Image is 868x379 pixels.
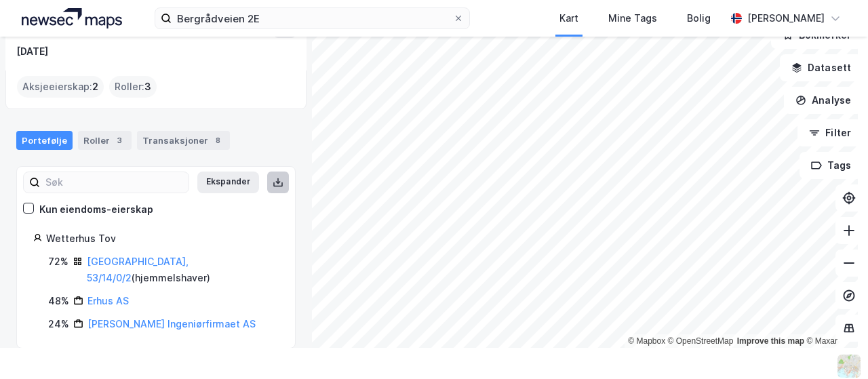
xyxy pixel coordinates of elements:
a: Improve this map [737,336,804,346]
div: Portefølje [16,131,73,150]
button: Tags [800,152,863,179]
input: Søk [40,172,189,193]
div: Wetterhus Tov [46,231,279,247]
img: logo.a4113a55bc3d86da70a041830d287a7e.svg [22,8,122,28]
a: Mapbox [628,336,665,346]
div: Bolig [687,10,711,26]
button: Datasett [780,54,863,81]
div: Roller [78,131,132,150]
div: [PERSON_NAME] [747,10,825,26]
div: 3 [113,134,126,147]
div: Kontrollprogram for chat [800,314,868,379]
input: Søk på adresse, matrikkel, gårdeiere, leietakere eller personer [172,8,453,28]
div: Kart [559,10,578,26]
a: Erhus AS [87,295,129,306]
a: [PERSON_NAME] Ingeniørfirmaet AS [87,318,256,330]
div: 72% [48,254,68,270]
button: Ekspander [197,172,259,193]
div: Transaksjoner [137,131,230,150]
div: Roller : [109,76,157,98]
span: 2 [92,79,98,95]
div: Mine Tags [608,10,657,26]
div: [DATE] [16,43,48,60]
div: Aksjeeierskap : [17,76,104,98]
iframe: Chat Widget [800,314,868,379]
div: 24% [48,316,69,332]
div: 48% [48,293,69,309]
div: Kun eiendoms-eierskap [39,201,153,218]
a: OpenStreetMap [668,336,734,346]
button: Filter [797,119,863,146]
div: ( hjemmelshaver ) [87,254,279,286]
button: Analyse [784,87,863,114]
span: 3 [144,79,151,95]
a: [GEOGRAPHIC_DATA], 53/14/0/2 [87,256,189,283]
div: 8 [211,134,224,147]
